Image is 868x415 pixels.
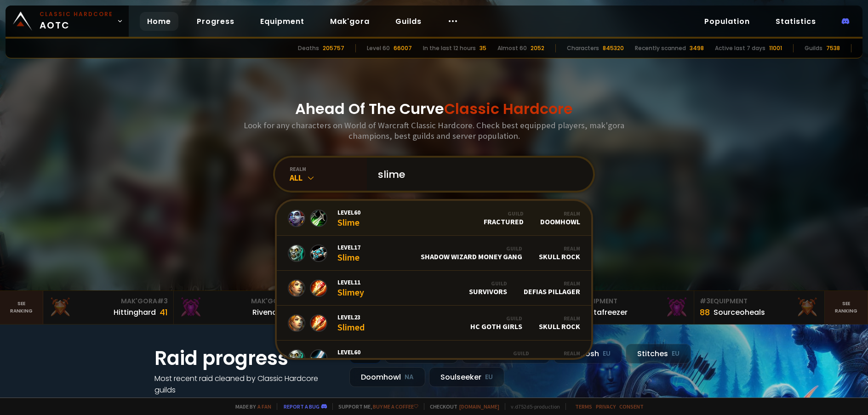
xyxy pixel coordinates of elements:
a: Statistics [768,12,823,31]
a: a fan [257,403,271,410]
a: Level17SlimeGuildShadow Wizard Money GangRealmSkull Rock [277,236,591,271]
div: Realm [539,245,580,252]
a: Level11SlimeyGuildSurvivorsRealmDefias Pillager [277,271,591,306]
span: Checkout [424,403,499,410]
a: #2Equipment88Notafreezer [564,291,694,324]
div: Guild [470,315,522,322]
div: Mak'Gora [49,296,167,306]
div: All [290,172,367,183]
a: Level23SlimedGuildHC GOTH GIRLSRealmSkull Rock [277,306,591,341]
div: 66007 [394,44,412,52]
div: Guilds [805,44,822,52]
span: Level 60 [337,208,360,216]
div: Stitches [626,344,691,364]
span: v. d752d5 - production [505,403,560,410]
div: Survivors [469,280,507,296]
span: Support me, [332,403,418,410]
h3: Look for any characters on World of Warcraft Classic Hardcore. Check best equipped players, mak'g... [240,120,628,141]
input: Search a character... [372,158,582,191]
a: Mak'Gora#2Rivench100 [174,291,304,324]
div: Hittinghard [114,307,156,318]
span: # 3 [157,296,168,306]
h1: Raid progress [154,344,338,373]
div: Slimey [337,278,364,298]
div: Level 60 [367,44,390,52]
div: 7538 [826,44,840,52]
a: Guilds [388,12,429,31]
a: Classic HardcoreAOTC [6,6,129,37]
span: AOTC [40,10,113,32]
div: Deaths [298,44,319,52]
div: Almost 60 [497,44,527,52]
a: [DOMAIN_NAME] [459,403,499,410]
div: 3498 [690,44,704,52]
div: 11001 [769,44,782,52]
div: In the last 12 hours [423,44,476,52]
span: Level 60 [337,348,363,356]
div: Equipment [700,296,818,306]
h4: Most recent raid cleaned by Classic Hardcore guilds [154,373,338,396]
small: EU [672,349,680,358]
div: Fractured [484,210,524,226]
div: Skull Rock [539,315,580,331]
div: Slimer [337,348,363,368]
span: Level 23 [337,313,365,321]
a: Progress [189,12,242,31]
div: Defias Pillager [524,280,580,296]
small: Classic Hardcore [40,10,113,18]
a: Equipment [253,12,312,31]
div: If You Die You Dead [462,350,529,366]
span: # 3 [700,296,710,306]
div: Skull Rock [539,245,580,261]
small: EU [485,373,493,382]
div: 41 [160,306,168,318]
a: Consent [619,403,644,410]
div: HC GOTH GIRLS [470,315,522,331]
a: #3Equipment88Sourceoheals [694,291,824,324]
small: EU [603,349,611,358]
div: 35 [480,44,486,52]
div: Guild [469,280,507,287]
div: Notafreezer [583,307,628,318]
div: Recently scanned [635,44,686,52]
div: Realm [540,210,580,217]
div: Equipment [570,296,688,306]
a: Level60SlimeGuildFracturedRealmDoomhowl [277,201,591,236]
a: Privacy [596,403,616,410]
span: Level 11 [337,278,364,286]
div: Sourceoheals [714,307,765,318]
a: Home [140,12,178,31]
div: Rivench [252,307,281,318]
div: 845320 [603,44,624,52]
a: Terms [575,403,592,410]
div: Slimed [337,313,365,333]
div: Guild [421,245,522,252]
a: Buy me a coffee [373,403,418,410]
h1: Ahead Of The Curve [295,98,573,120]
div: Guild [484,210,524,217]
div: Characters [567,44,599,52]
div: Doomhowl [540,210,580,226]
a: Population [697,12,757,31]
div: Guild [462,350,529,357]
div: Shadow Wizard Money Gang [421,245,522,261]
div: Realm [546,350,580,357]
div: Nek'Rosh [546,350,580,366]
a: See all progress [154,396,214,407]
a: Seeranking [825,291,868,324]
a: Mak'gora [323,12,377,31]
span: Level 17 [337,243,360,251]
div: Active last 7 days [715,44,765,52]
div: realm [290,165,367,172]
div: Mak'Gora [179,296,298,306]
div: Realm [539,315,580,322]
a: Level60SlimerGuildIf You Die You DeadRealmNek'Rosh [277,341,591,375]
div: Doomhowl [349,367,425,387]
div: Realm [524,280,580,287]
a: Mak'Gora#3Hittinghard41 [43,291,173,324]
div: 88 [700,306,710,318]
div: 2052 [531,44,544,52]
div: Soulseeker [429,367,504,387]
div: Slime [337,243,360,263]
div: 205757 [323,44,344,52]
